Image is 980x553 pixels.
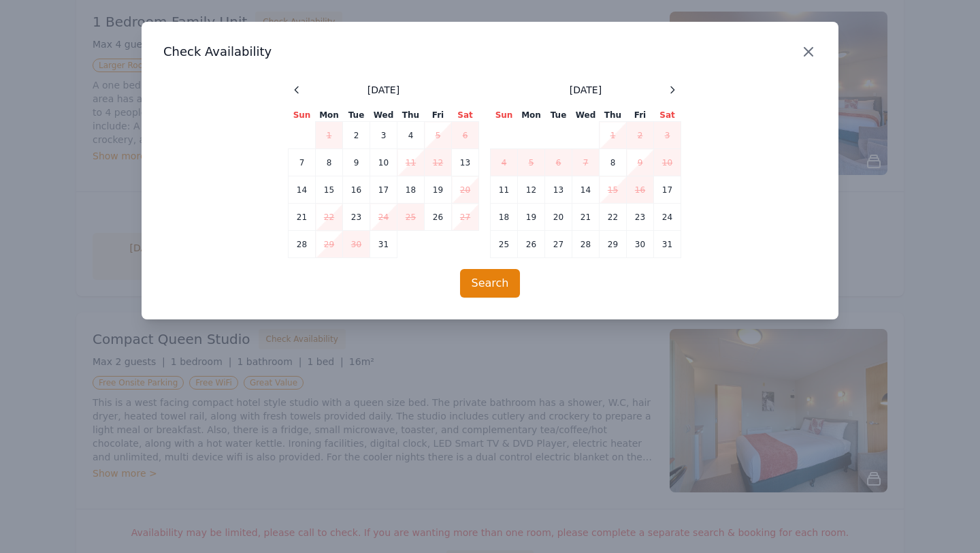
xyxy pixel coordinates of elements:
td: 2 [343,122,370,149]
td: 18 [397,176,425,204]
td: 17 [654,176,681,204]
th: Sat [452,109,479,122]
td: 17 [370,176,397,204]
td: 16 [343,176,370,204]
th: Wed [572,109,600,122]
td: 20 [452,176,479,204]
td: 23 [343,204,370,231]
td: 30 [627,231,654,258]
td: 23 [627,204,654,231]
td: 29 [600,231,627,258]
th: Tue [545,109,572,122]
td: 16 [627,176,654,204]
td: 3 [654,122,681,149]
td: 1 [600,122,627,149]
td: 24 [370,204,397,231]
td: 9 [343,149,370,176]
td: 13 [452,149,479,176]
th: Mon [518,109,545,122]
td: 8 [316,149,343,176]
td: 19 [425,176,452,204]
span: [DATE] [570,83,602,97]
td: 19 [518,204,545,231]
td: 8 [600,149,627,176]
td: 13 [545,176,572,204]
td: 22 [600,204,627,231]
td: 31 [654,231,681,258]
td: 20 [545,204,572,231]
td: 14 [289,176,316,204]
td: 25 [491,231,518,258]
td: 12 [518,176,545,204]
th: Tue [343,109,370,122]
span: [DATE] [367,83,399,97]
td: 31 [370,231,397,258]
td: 24 [654,204,681,231]
td: 7 [289,149,316,176]
h3: Check Availability [163,44,817,60]
td: 15 [316,176,343,204]
td: 26 [425,204,452,231]
td: 2 [627,122,654,149]
td: 6 [452,122,479,149]
th: Thu [600,109,627,122]
td: 27 [452,204,479,231]
td: 4 [397,122,425,149]
td: 5 [425,122,452,149]
th: Sat [654,109,681,122]
td: 11 [397,149,425,176]
td: 22 [316,204,343,231]
td: 30 [343,231,370,258]
td: 4 [491,149,518,176]
th: Thu [397,109,425,122]
td: 28 [572,231,600,258]
button: Search [460,269,521,298]
td: 10 [370,149,397,176]
td: 27 [545,231,572,258]
th: Fri [425,109,452,122]
th: Wed [370,109,397,122]
td: 26 [518,231,545,258]
td: 11 [491,176,518,204]
td: 29 [316,231,343,258]
td: 18 [491,204,518,231]
td: 6 [545,149,572,176]
th: Sun [491,109,518,122]
td: 21 [572,204,600,231]
td: 1 [316,122,343,149]
td: 14 [572,176,600,204]
th: Sun [289,109,316,122]
td: 5 [518,149,545,176]
td: 25 [397,204,425,231]
td: 21 [289,204,316,231]
th: Fri [627,109,654,122]
td: 28 [289,231,316,258]
td: 10 [654,149,681,176]
td: 3 [370,122,397,149]
td: 7 [572,149,600,176]
th: Mon [316,109,343,122]
td: 15 [600,176,627,204]
td: 9 [627,149,654,176]
td: 12 [425,149,452,176]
